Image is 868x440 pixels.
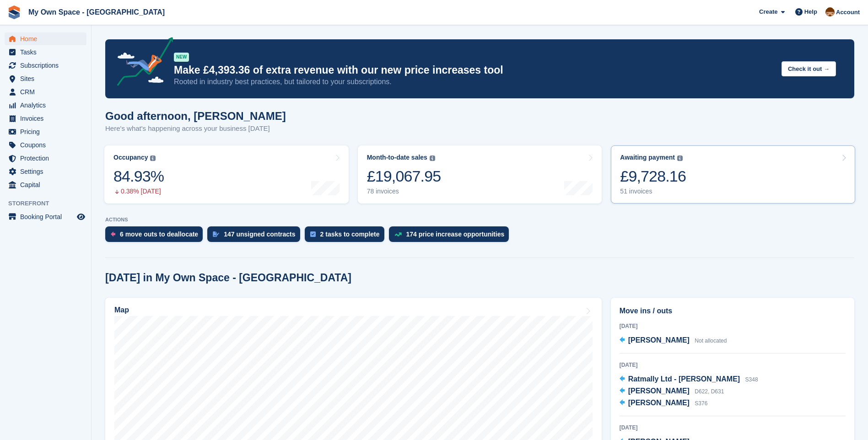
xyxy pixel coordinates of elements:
[20,112,75,125] span: Invoices
[695,400,707,407] span: S376
[367,154,427,161] div: Month-to-date sales
[782,61,836,76] button: Check it out →
[224,231,295,238] div: 147 unsigned contracts
[620,361,846,369] div: [DATE]
[5,99,86,112] a: menu
[620,374,758,386] a: Ratmally Ltd - [PERSON_NAME] S348
[105,272,351,284] h2: [DATE] in My Own Space - [GEOGRAPHIC_DATA]
[114,306,129,314] h2: Map
[109,37,173,89] img: price-adjustments-announcement-icon-8257ccfd72463d97f412b2fc003d46551f7dbcb40ab6d574587a9cd5c0d94...
[20,178,75,191] span: Capital
[5,165,86,178] a: menu
[150,156,156,161] img: icon-info-grey-7440780725fd019a000dd9b08b2336e03edf1995a4989e88bcd33f0948082b44.svg
[105,123,286,134] p: Here's what's happening across your business [DATE]
[5,112,86,125] a: menu
[5,178,86,191] a: menu
[105,217,854,223] p: ACTIONS
[20,139,75,151] span: Coupons
[213,231,219,237] img: contract_signature_icon-13c848040528278c33f63329250d36e43548de30e8caae1d1a13099fd9432cc5.svg
[20,46,75,59] span: Tasks
[113,188,164,195] div: 0.38% [DATE]
[5,86,86,98] a: menu
[20,32,75,45] span: Home
[305,226,389,247] a: 2 tasks to complete
[20,210,75,223] span: Booking Portal
[389,226,514,247] a: 174 price increase opportunities
[174,53,189,62] div: NEW
[20,72,75,85] span: Sites
[20,125,75,138] span: Pricing
[5,46,86,59] a: menu
[120,231,198,238] div: 6 move outs to deallocate
[105,226,207,247] a: 6 move outs to deallocate
[695,338,727,344] span: Not allocated
[620,322,846,330] div: [DATE]
[611,145,855,204] a: Awaiting payment £9,728.16 51 invoices
[105,110,286,122] h1: Good afternoon, [PERSON_NAME]
[25,5,168,20] a: My Own Space - [GEOGRAPHIC_DATA]
[113,154,148,161] div: Occupancy
[5,210,86,223] a: menu
[620,397,708,409] a: [PERSON_NAME] S376
[111,231,115,237] img: move_outs_to_deallocate_icon-f764333ba52eb49d3ac5e1228854f67142a1ed5810a6f6cc68b1a99e826820c5.svg
[5,152,86,165] a: menu
[628,387,690,395] span: [PERSON_NAME]
[207,226,304,247] a: 147 unsigned contracts
[628,399,690,407] span: [PERSON_NAME]
[620,188,686,195] div: 51 invoices
[20,165,75,178] span: Settings
[836,8,860,17] span: Account
[5,59,86,72] a: menu
[174,64,774,77] p: Make £4,393.36 of extra revenue with our new price increases tool
[394,232,402,236] img: price_increase_opportunities-93ffe204e8149a01c8c9dc8f82e8f89637d9d84a8eef4429ea346261dce0b2c0.svg
[358,145,602,204] a: Month-to-date sales £19,067.95 78 invoices
[20,86,75,98] span: CRM
[759,7,777,16] span: Create
[20,152,75,165] span: Protection
[75,211,86,222] a: Preview store
[7,5,21,19] img: stora-icon-8386f47178a22dfd0bd8f6a31ec36ba5ce8667c1dd55bd0f319d3a0aa187defe.svg
[20,59,75,72] span: Subscriptions
[5,139,86,151] a: menu
[8,199,91,208] span: Storefront
[620,335,727,347] a: [PERSON_NAME] Not allocated
[113,167,164,186] div: 84.93%
[620,167,686,186] div: £9,728.16
[174,77,774,87] p: Rooted in industry best practices, but tailored to your subscriptions.
[825,7,835,16] img: Paula Harris
[5,72,86,85] a: menu
[695,388,724,395] span: D622, D631
[804,7,817,16] span: Help
[620,386,724,397] a: [PERSON_NAME] D622, D631
[320,231,380,238] div: 2 tasks to complete
[430,156,435,161] img: icon-info-grey-7440780725fd019a000dd9b08b2336e03edf1995a4989e88bcd33f0948082b44.svg
[310,231,316,237] img: task-75834270c22a3079a89374b754ae025e5fb1db73e45f91037f5363f120a921f8.svg
[5,32,86,45] a: menu
[620,154,675,161] div: Awaiting payment
[620,306,846,317] h2: Move ins / outs
[20,99,75,112] span: Analytics
[628,375,740,383] span: Ratmally Ltd - [PERSON_NAME]
[620,424,846,432] div: [DATE]
[367,188,441,195] div: 78 invoices
[367,167,441,186] div: £19,067.95
[628,336,690,344] span: [PERSON_NAME]
[104,145,349,204] a: Occupancy 84.93% 0.38% [DATE]
[5,125,86,138] a: menu
[406,231,505,238] div: 174 price increase opportunities
[677,156,683,161] img: icon-info-grey-7440780725fd019a000dd9b08b2336e03edf1995a4989e88bcd33f0948082b44.svg
[745,376,758,383] span: S348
